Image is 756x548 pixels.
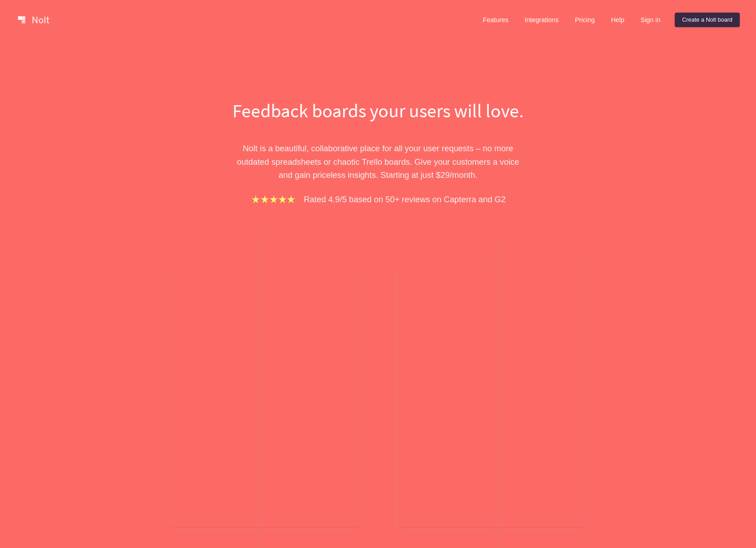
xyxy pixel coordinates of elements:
a: Sign in [633,13,668,27]
a: Create a Nolt board [675,13,740,27]
a: Pricing [568,13,602,27]
a: Features [476,13,516,27]
p: Nolt is a beautiful, collaborative place for all your user requests – no more outdated spreadshee... [223,142,534,181]
p: Rated 4.9/5 based on 50+ reviews on Capterra and G2 [304,193,506,206]
img: stars.b067e34983.png [250,194,297,204]
h1: Feedback boards your users will love. [223,98,534,124]
a: Integrations [517,13,566,27]
a: Help [604,13,632,27]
